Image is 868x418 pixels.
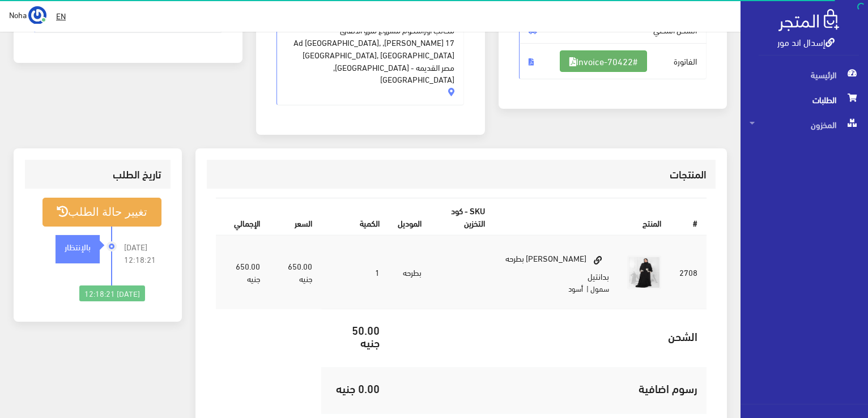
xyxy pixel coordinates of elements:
th: SKU - كود التخزين [431,198,494,235]
span: [DATE] 12:18:21 [124,241,161,266]
small: سمول [590,281,609,295]
th: السعر [269,198,322,235]
u: EN [56,8,66,23]
h3: المنتجات [216,169,707,180]
td: 650.00 جنيه [269,235,322,309]
img: . [778,9,839,31]
th: المنتج [494,198,670,235]
td: 1 [321,235,389,309]
span: الفاتورة [519,43,707,79]
h5: الشحن [398,330,697,342]
th: # [670,198,707,235]
strong: بالإنتظار [65,240,91,253]
td: [PERSON_NAME] بطرحه بدانتيل [494,235,618,309]
a: إسدال اند مور [777,33,835,50]
a: المخزون [741,112,868,137]
a: #Invoice-70422 [560,50,647,72]
h5: 50.00 جنيه [330,323,380,348]
th: الموديل [389,198,431,235]
small: | أسود [568,281,589,295]
h5: رسوم اضافية [398,382,697,394]
button: تغيير حالة الطلب [42,198,161,227]
td: بطرحه [389,235,431,309]
h3: تاريخ الطلب [34,169,161,180]
span: الرئيسية [750,62,859,87]
span: المخزون [750,112,859,137]
h5: 0.00 جنيه [330,382,380,394]
a: الرئيسية [741,62,868,87]
a: الطلبات [741,87,868,112]
img: ... [28,6,46,24]
th: اﻹجمالي [216,198,269,235]
span: مكاتب اوراسكوم مشروع مترو الانفاق 17 [PERSON_NAME], Ad [GEOGRAPHIC_DATA], [GEOGRAPHIC_DATA], [GEO... [286,11,455,86]
td: 650.00 جنيه [216,235,269,309]
span: Noha [9,7,27,22]
th: الكمية [321,198,389,235]
td: 2708 [670,235,707,309]
div: [DATE] 12:18:21 [79,285,145,301]
a: ... Noha [9,6,46,24]
span: الطلبات [750,87,859,112]
a: EN [52,6,70,26]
